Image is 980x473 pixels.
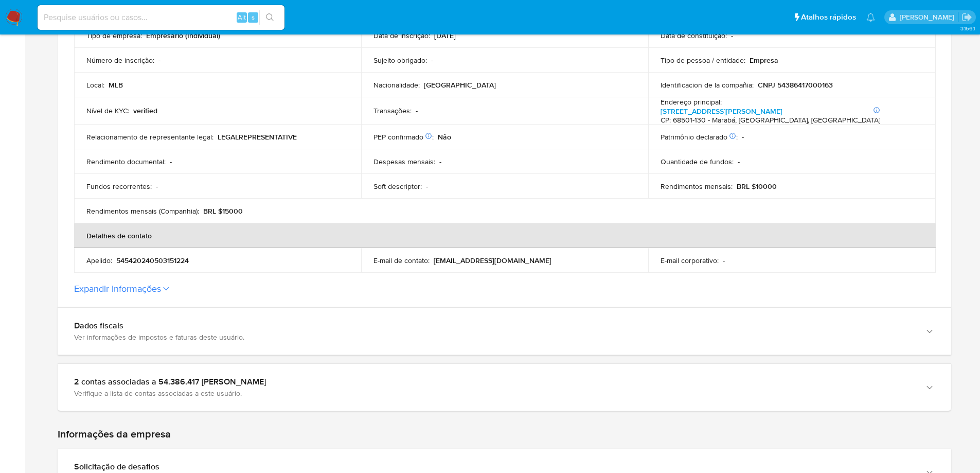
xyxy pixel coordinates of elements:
input: Pesquise usuários ou casos... [38,11,284,24]
p: mariana.godoy@mercadopago.com.br [900,12,958,22]
span: s [252,12,255,22]
span: Alt [238,12,246,22]
a: Sair [961,12,972,23]
a: Notificações [866,13,875,22]
span: 3.156.1 [960,24,975,32]
span: Atalhos rápidos [801,12,856,23]
button: search-icon [259,10,280,25]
